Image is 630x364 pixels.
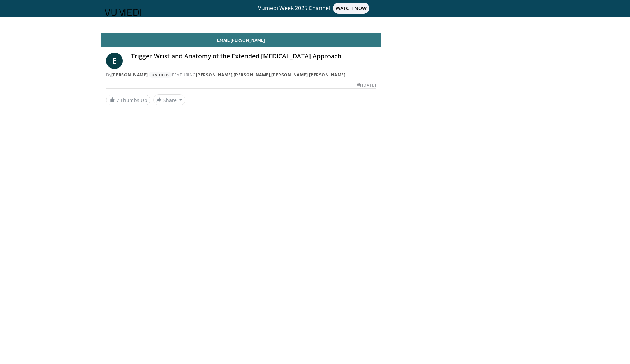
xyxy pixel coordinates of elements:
a: [PERSON_NAME] [271,72,308,78]
a: Email [PERSON_NAME] [101,33,381,47]
a: [PERSON_NAME] [196,72,233,78]
a: [PERSON_NAME] [111,72,148,78]
a: [PERSON_NAME] [234,72,270,78]
a: [PERSON_NAME] [309,72,346,78]
a: E [106,53,123,69]
img: VuMedi Logo [105,9,141,16]
a: 7 Thumbs Up [106,95,150,105]
span: 7 [116,97,119,103]
div: By FEATURING , , , [106,72,376,78]
a: 3 Videos [149,72,172,78]
h4: Trigger Wrist and Anatomy of the Extended [MEDICAL_DATA] Approach [131,53,376,60]
div: [DATE] [357,82,376,88]
button: Share [153,94,185,105]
